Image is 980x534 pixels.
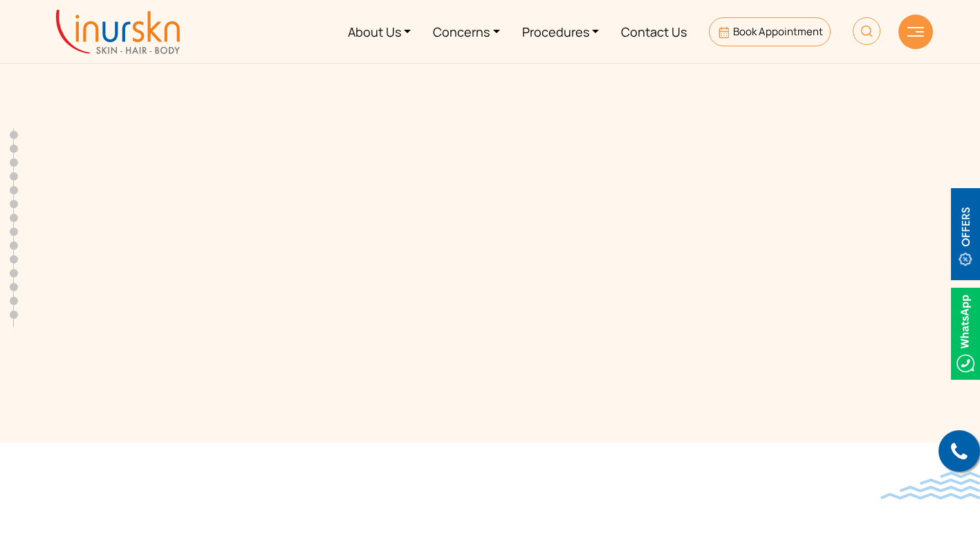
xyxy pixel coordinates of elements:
[907,27,924,37] img: hamLine.svg
[951,325,980,340] a: Whatsappicon
[610,6,698,57] a: Contact Us
[422,6,511,57] a: Concerns
[709,17,830,46] a: Book Appointment
[853,17,880,45] img: HeaderSearch
[880,472,980,499] img: bluewave
[951,188,980,280] img: offerBt
[951,288,980,380] img: Whatsappicon
[733,24,823,39] span: Book Appointment
[337,6,423,57] a: About Us
[56,10,180,54] img: inurskn-logo
[511,6,611,57] a: Procedures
